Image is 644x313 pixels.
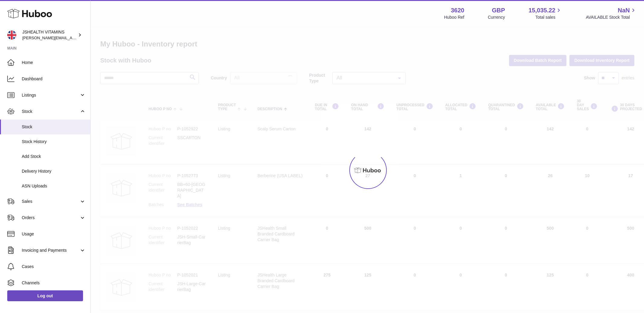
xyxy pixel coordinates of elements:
span: Usage [22,231,86,237]
span: Invoicing and Payments [22,248,79,253]
span: Sales [22,199,79,204]
span: Listings [22,92,79,98]
span: Orders [22,215,79,221]
span: [PERSON_NAME][EMAIL_ADDRESS][DOMAIN_NAME] [22,35,121,40]
span: Add Stock [22,154,86,159]
strong: GBP [492,6,505,14]
span: Cases [22,264,86,270]
span: Stock [22,109,79,114]
span: Dashboard [22,76,86,82]
span: NaN [618,6,630,14]
a: 15,035.22 Total sales [528,6,562,20]
span: Home [22,60,86,65]
span: AVAILABLE Stock Total [586,14,637,20]
strong: 3620 [451,6,464,14]
span: Channels [22,280,86,286]
img: francesca@jshealthvitamins.com [7,30,16,40]
span: Delivery History [22,168,86,174]
span: Stock History [22,139,86,145]
div: Huboo Ref [444,14,464,20]
a: NaN AVAILABLE Stock Total [586,6,637,20]
span: 15,035.22 [528,6,555,14]
span: Stock [22,124,86,130]
div: Currency [488,14,505,20]
a: Log out [7,290,83,301]
span: Total sales [535,14,562,20]
span: ASN Uploads [22,183,86,189]
div: JSHEALTH VITAMINS [22,29,77,41]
